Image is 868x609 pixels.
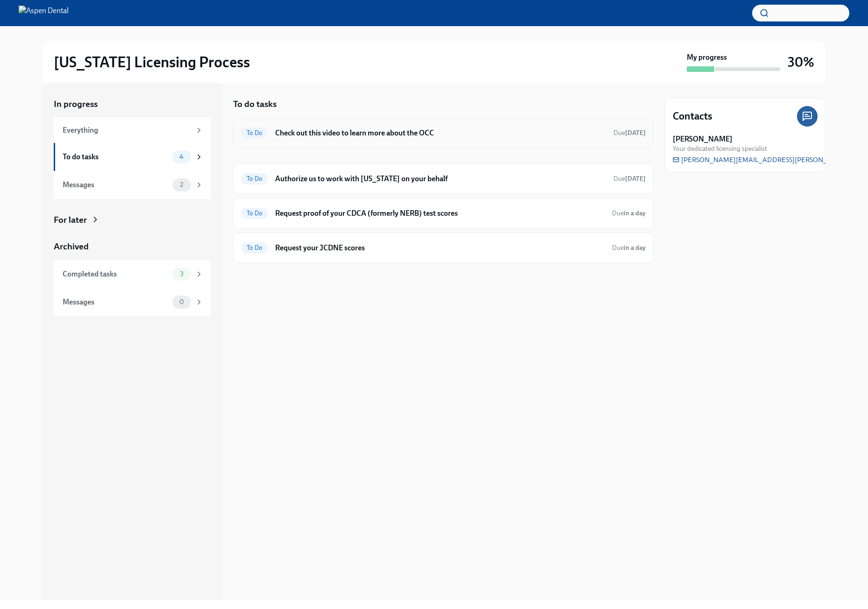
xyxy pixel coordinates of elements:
img: Aspen Dental [19,6,69,21]
span: To Do [241,129,268,136]
strong: [DATE] [625,175,646,183]
a: To DoCheck out this video to learn more about the OCCDue[DATE] [241,126,646,141]
strong: [PERSON_NAME] [673,134,733,144]
a: To DoAuthorize us to work with [US_STATE] on your behalfDue[DATE] [241,171,646,186]
h2: [US_STATE] Licensing Process [54,53,250,71]
div: Messages [63,180,169,190]
span: 2 [174,181,189,188]
span: October 15th, 2025 10:00 [612,243,646,252]
span: October 19th, 2025 13:00 [613,128,646,137]
a: To do tasks4 [54,143,211,171]
a: Messages0 [54,288,211,316]
h6: Authorize us to work with [US_STATE] on your behalf [275,174,606,184]
div: For later [54,214,87,226]
a: Messages2 [54,171,211,199]
h3: 30% [788,54,814,71]
h6: Request your JCDNE scores [275,243,605,253]
div: Everything [63,125,191,135]
span: To Do [241,175,268,182]
span: 0 [174,298,190,305]
span: October 24th, 2025 10:00 [613,174,646,183]
div: Completed tasks [63,269,169,279]
strong: My progress [687,52,727,63]
span: Due [613,175,646,183]
span: To Do [241,210,268,217]
a: To DoRequest proof of your CDCA (formerly NERB) test scoresDuein a day [241,206,646,221]
div: Messages [63,297,169,307]
a: For later [54,214,211,226]
div: To do tasks [63,152,169,162]
h5: To do tasks [233,98,277,110]
a: To DoRequest your JCDNE scoresDuein a day [241,241,646,255]
span: To Do [241,244,268,251]
strong: in a day [624,244,646,252]
a: Everything [54,118,211,143]
a: In progress [54,98,211,110]
span: Due [613,129,646,137]
a: Completed tasks3 [54,260,211,288]
a: Archived [54,241,211,253]
span: 4 [174,153,189,160]
span: Due [612,209,646,217]
h6: Request proof of your CDCA (formerly NERB) test scores [275,208,605,219]
span: Your dedicated licensing specialist [673,144,767,153]
span: 3 [174,270,189,277]
strong: in a day [624,209,646,217]
span: Due [612,244,646,252]
h4: Contacts [673,109,712,123]
strong: [DATE] [625,129,646,137]
h6: Check out this video to learn more about the OCC [275,128,606,138]
span: October 15th, 2025 10:00 [612,209,646,218]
